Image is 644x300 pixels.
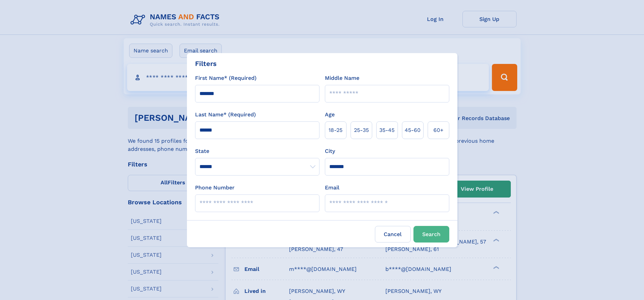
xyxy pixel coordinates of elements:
[325,184,339,192] label: Email
[354,126,369,134] span: 25‑35
[195,147,319,155] label: State
[325,74,359,82] label: Middle Name
[375,226,411,243] label: Cancel
[195,59,217,69] div: Filters
[325,111,335,119] label: Age
[195,111,256,119] label: Last Name* (Required)
[433,126,444,134] span: 60+
[413,226,449,243] button: Search
[379,126,395,134] span: 35‑45
[325,147,335,155] label: City
[195,184,235,192] label: Phone Number
[405,126,421,134] span: 45‑60
[195,74,257,82] label: First Name* (Required)
[329,126,342,134] span: 18‑25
